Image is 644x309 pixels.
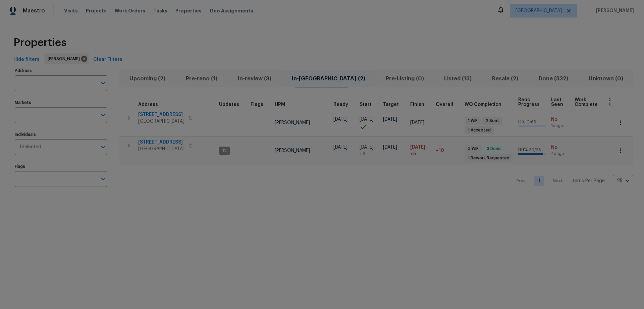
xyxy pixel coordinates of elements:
[484,146,503,152] span: 3 Done
[483,118,502,124] span: 2 Sent
[360,102,378,107] div: Actual renovation start date
[220,148,229,153] span: 19
[13,55,40,64] span: Hide filters
[465,102,501,107] span: WO Completion
[138,102,158,107] span: Address
[48,55,83,62] span: [PERSON_NAME]
[180,74,224,83] span: Pre-reno (1)
[251,102,263,107] span: Flags
[333,102,354,107] div: Earliest renovation start date (first business day after COE or Checkout)
[275,120,310,125] span: [PERSON_NAME]
[275,102,285,107] span: HPM
[410,151,416,157] span: +5
[383,102,405,107] div: Target renovation project end date
[138,111,184,118] span: [STREET_ADDRESS]
[15,132,107,137] label: Individuals
[333,102,348,107] span: Ready
[13,39,66,46] span: Properties
[410,145,425,150] span: [DATE]
[532,74,574,83] span: Done (332)
[23,7,45,14] span: Maestro
[98,174,108,184] button: Open
[593,7,634,14] span: [PERSON_NAME]
[575,98,598,107] span: Work Complete
[534,176,544,186] a: Goto page 1
[551,98,563,107] span: Last Seen
[333,117,347,122] span: [DATE]
[410,102,430,107] div: Projected renovation finish date
[518,98,540,107] span: Reno Progress
[383,102,399,107] span: Target
[551,144,569,151] span: No
[527,120,536,124] span: 0 / 65
[486,74,525,83] span: Resale (2)
[15,101,107,105] label: Markets
[360,117,374,122] span: [DATE]
[44,53,89,64] div: [PERSON_NAME]
[333,145,347,150] span: [DATE]
[613,172,633,190] div: 25
[138,118,184,125] span: [GEOGRAPHIC_DATA]
[438,74,478,83] span: Listed (13)
[551,116,569,123] span: No
[529,148,541,152] span: 59 / 66
[551,123,569,129] span: 1d ago
[138,146,184,152] span: [GEOGRAPHIC_DATA]
[383,117,397,122] span: [DATE]
[383,145,397,150] span: [DATE]
[360,102,372,107] span: Start
[609,98,632,107] span: Setup Complete
[175,7,202,14] span: Properties
[436,102,453,107] span: Overall
[379,74,430,83] span: Pre-Listing (0)
[219,102,239,107] span: Updates
[465,118,480,124] span: 1 WIP
[285,74,371,83] span: In-[GEOGRAPHIC_DATA] (2)
[275,148,310,153] span: [PERSON_NAME]
[410,102,424,107] span: Finish
[465,155,512,161] span: 1 Rework Requested
[11,53,42,66] button: Hide filters
[551,151,569,157] span: 4d ago
[93,55,122,64] span: Clear Filters
[360,151,365,157] span: + 3
[98,110,108,120] button: Open
[115,7,145,14] span: Work Orders
[410,120,424,125] span: [DATE]
[571,178,605,184] p: Items Per Page
[210,7,253,14] span: Geo Assignments
[15,164,107,168] label: Flags
[86,7,107,14] span: Projects
[91,53,125,66] button: Clear Filters
[582,74,629,83] span: Unknown (0)
[510,168,633,193] nav: Pagination Navigation
[436,148,444,153] span: +10
[360,145,374,150] span: [DATE]
[123,74,172,83] span: Upcoming (2)
[153,8,167,13] span: Tasks
[518,148,528,152] span: 89 %
[516,7,562,14] span: [GEOGRAPHIC_DATA]
[357,109,380,137] td: Project started on time
[98,142,108,152] button: Open
[408,137,433,164] td: Scheduled to finish 5 day(s) late
[518,120,526,124] span: 0 %
[433,137,462,164] td: 10 day(s) past target finish date
[15,69,107,73] label: Address
[98,78,108,88] button: Open
[138,139,184,146] span: [STREET_ADDRESS]
[19,144,41,150] span: 1 Selected
[232,74,278,83] span: In-review (3)
[465,127,493,133] span: 1 Accepted
[465,146,481,152] span: 3 WIP
[64,7,78,14] span: Visits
